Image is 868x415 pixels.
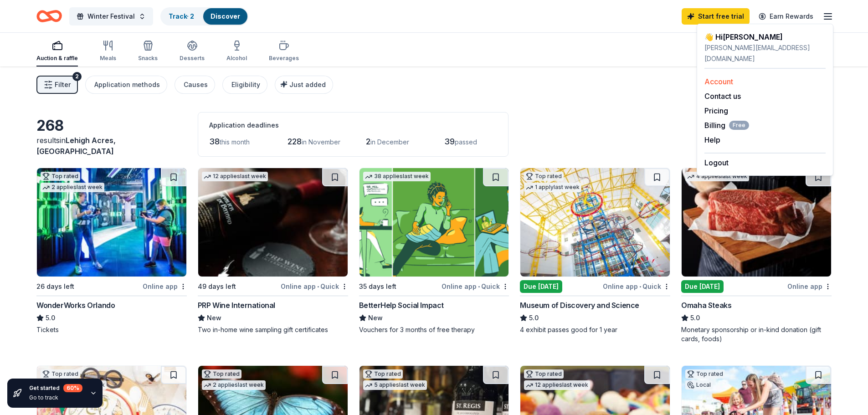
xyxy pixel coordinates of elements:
button: Just added [275,76,333,94]
div: 268 [36,117,187,135]
button: Application methods [85,76,167,94]
div: Application methods [94,79,160,90]
a: Earn Rewards [753,8,819,25]
span: • [639,283,641,290]
button: Meals [100,36,116,67]
button: Causes [175,76,215,94]
img: Image for WonderWorks Orlando [37,168,186,277]
span: passed [455,138,477,146]
a: Image for Omaha Steaks 4 applieslast weekDue [DATE]Online appOmaha Steaks5.0Monetary sponsorship ... [681,168,832,343]
div: Top rated [524,172,564,181]
div: Two in-home wine sampling gift certificates [198,325,348,334]
div: 38 applies last week [363,172,431,181]
div: Online app Quick [442,281,509,292]
span: 2 [366,137,370,146]
button: Filter2 [36,76,78,94]
span: 38 [209,137,220,146]
a: Home [36,5,62,27]
div: PRP Wine International [198,300,275,311]
div: 2 applies last week [41,183,104,192]
span: 5.0 [690,313,700,323]
div: Go to track [29,394,82,401]
div: Get started [29,384,82,392]
button: Logout [704,157,729,168]
div: Auction & raffle [36,55,78,62]
span: this month [220,138,250,146]
div: 4 exhibit passes good for 1 year [520,325,670,334]
img: Image for Museum of Discovery and Science [520,168,670,277]
div: 1 apply last week [524,183,581,192]
img: Image for PRP Wine International [198,168,348,277]
span: Free [729,121,749,130]
button: Winter Festival [69,7,153,26]
span: 5.0 [529,313,539,323]
img: Image for BetterHelp Social Impact [360,168,509,277]
span: in December [370,138,409,146]
span: New [368,313,383,323]
a: Track· 2 [169,12,194,20]
div: results [36,135,187,157]
a: Start free trial [682,8,750,25]
span: in November [302,138,340,146]
div: Museum of Discovery and Science [520,300,639,311]
a: Image for BetterHelp Social Impact38 applieslast week35 days leftOnline app•QuickBetterHelp Socia... [359,168,509,334]
img: Image for Omaha Steaks [682,168,831,277]
span: Lehigh Acres, [GEOGRAPHIC_DATA] [36,136,116,156]
div: Alcohol [226,55,247,62]
div: BetterHelp Social Impact [359,300,444,311]
div: Desserts [180,55,205,62]
button: Alcohol [226,36,247,67]
div: Top rated [685,369,725,379]
div: 49 days left [198,281,236,292]
div: Online app [143,281,187,292]
div: Tickets [36,325,187,334]
a: Image for WonderWorks OrlandoTop rated2 applieslast week26 days leftOnline appWonderWorks Orlando... [36,168,187,334]
div: 2 [72,72,82,81]
div: Local [685,380,713,389]
div: Omaha Steaks [681,300,731,311]
span: 228 [288,137,302,146]
span: Winter Festival [87,11,135,22]
button: Contact us [704,91,741,102]
div: Causes [184,79,208,90]
div: Top rated [41,369,80,379]
button: BillingFree [704,120,749,131]
button: Eligibility [222,76,267,94]
div: Top rated [524,369,564,379]
div: 👋 Hi [PERSON_NAME] [704,31,826,42]
div: Monetary sponsorship or in-kind donation (gift cards, foods) [681,325,832,343]
span: in [36,136,116,156]
div: Vouchers for 3 months of free therapy [359,325,509,334]
a: Discover [211,12,240,20]
span: New [207,313,221,323]
button: Help [704,134,720,145]
div: Top rated [41,172,80,181]
div: Beverages [269,55,299,62]
button: Track· 2Discover [160,7,248,26]
div: Due [DATE] [520,280,562,293]
span: • [478,283,480,290]
div: Snacks [138,55,158,62]
div: 26 days left [36,281,74,292]
span: Filter [55,79,71,90]
div: 60 % [63,384,82,392]
button: Desserts [180,36,205,67]
div: Eligibility [231,79,260,90]
div: Due [DATE] [681,280,724,293]
div: Application deadlines [209,120,497,131]
div: Meals [100,55,116,62]
a: Pricing [704,106,728,115]
a: Image for Museum of Discovery and ScienceTop rated1 applylast weekDue [DATE]Online app•QuickMuseu... [520,168,670,334]
div: 12 applies last week [202,172,268,181]
span: Just added [289,81,326,88]
span: • [317,283,319,290]
a: Image for PRP Wine International12 applieslast week49 days leftOnline app•QuickPRP Wine Internati... [198,168,348,334]
div: [PERSON_NAME][EMAIL_ADDRESS][DOMAIN_NAME] [704,42,826,64]
div: 4 applies last week [685,172,749,181]
a: Account [704,77,733,86]
span: Billing [704,120,749,131]
span: 39 [444,137,455,146]
div: Top rated [363,369,403,379]
button: Auction & raffle [36,36,78,67]
div: Online app [787,281,832,292]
